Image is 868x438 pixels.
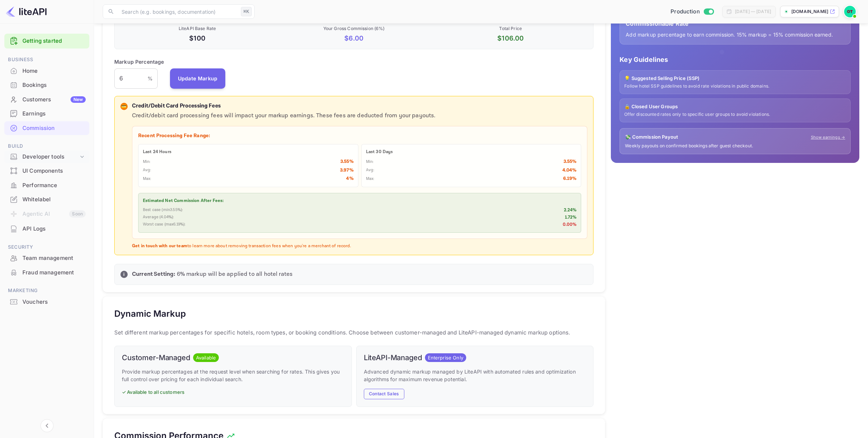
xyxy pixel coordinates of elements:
[277,33,431,43] p: $ 6.00
[4,56,89,64] span: Business
[4,78,89,92] a: Bookings
[4,151,89,163] div: Developer tools
[4,178,89,192] a: Performance
[364,368,586,383] p: Advanced dynamic markup managed by LiteAPI with automated rules and optimization algorithms for m...
[123,271,124,278] p: i
[22,124,86,132] div: Commission
[122,353,190,362] h6: Customer-Managed
[143,222,186,228] p: Worst case (max 6.19 %):
[364,389,404,399] button: Contact Sales
[626,31,844,38] p: Add markup percentage to earn commission. 15% markup = 15% commission earned.
[143,159,151,165] p: Min:
[193,354,219,362] span: Available
[4,251,89,265] a: Team management
[4,107,89,121] div: Earnings
[71,96,86,103] div: New
[434,25,587,32] p: Total Price
[114,58,164,66] p: Markup Percentage
[120,33,274,43] p: $100
[22,67,86,75] div: Home
[624,103,846,110] p: 🔒 Closed User Groups
[120,25,274,32] p: LiteAPI Base Rate
[625,143,845,149] p: Weekly payouts on confirmed bookings after guest checkout.
[114,328,593,337] p: Set different markup percentages for specific hotels, room types, or booking conditions. Choose b...
[366,149,577,155] p: Last 30 Days
[4,64,89,78] div: Home
[4,222,89,236] div: API Logs
[340,158,354,165] p: 3.55 %
[4,78,89,92] div: Bookings
[143,176,152,182] p: Max:
[562,167,577,174] p: 4.04 %
[4,164,89,177] a: UI Components
[366,167,375,173] p: Avg:
[625,134,678,141] p: 💸 Commission Payout
[22,96,86,104] div: Customers
[148,75,153,82] p: %
[425,354,466,362] span: Enterprise Only
[4,121,89,135] a: Commission
[4,222,89,235] a: API Logs
[241,7,252,16] div: ⌘K
[22,195,86,204] div: Whitelabel
[4,295,89,309] div: Vouchers
[4,243,89,251] span: Security
[4,251,89,265] div: Team management
[132,270,587,279] p: 6 % markup will be applied to all hotel rates
[22,181,86,190] div: Performance
[121,103,127,110] p: 💳
[22,225,86,233] div: API Logs
[366,159,374,165] p: Min:
[22,153,78,161] div: Developer tools
[132,243,587,249] p: to learn more about removing transaction fees when you're a merchant of record.
[4,121,89,135] div: Commission
[4,295,89,308] a: Vouchers
[143,198,576,204] p: Estimated Net Commission After Fees:
[563,158,577,165] p: 3.55 %
[132,111,587,120] p: Credit/debit card processing fees will impact your markup earnings. These fees are deducted from ...
[811,134,845,140] a: Show earnings →
[366,176,375,182] p: Max:
[4,34,89,49] div: Getting started
[114,68,148,89] input: 0
[41,419,54,432] button: Collapse navigation
[563,222,577,228] p: 0.00 %
[4,287,89,295] span: Marketing
[735,8,771,15] div: [DATE] — [DATE]
[143,214,174,220] p: Average ( 4.04 %):
[138,132,581,140] p: Recent Processing Fee Range:
[4,93,89,106] a: CustomersNew
[4,178,89,193] div: Performance
[132,270,175,278] strong: Current Setting:
[346,175,353,182] p: 4 %
[22,254,86,262] div: Team management
[4,107,89,120] a: Earnings
[4,266,89,280] div: Fraud management
[22,167,86,175] div: UI Components
[671,8,700,16] span: Production
[434,33,587,43] p: $ 106.00
[122,389,344,396] p: ✓ Available to all customers
[22,269,86,277] div: Fraud management
[22,298,86,306] div: Vouchers
[22,110,86,118] div: Earnings
[4,142,89,150] span: Build
[143,207,183,213] p: Best case (min 3.55 %):
[791,8,828,15] p: [DOMAIN_NAME]
[4,266,89,279] a: Fraud management
[132,102,587,110] p: Credit/Debit Card Processing Fees
[4,193,89,206] a: Whitelabel
[565,214,577,221] p: 1.72 %
[4,93,89,107] div: CustomersNew
[132,243,187,249] strong: Get in touch with our team
[564,207,577,214] p: 2.24 %
[122,368,344,383] p: Provide markup percentages at the request level when searching for rates. This gives you full con...
[340,167,354,174] p: 3.97 %
[668,8,716,16] div: Switch to Sandbox mode
[6,6,47,17] img: LiteAPI logo
[114,308,186,320] h5: Dynamic Markup
[170,68,226,89] button: Update Markup
[563,175,577,182] p: 6.19 %
[4,193,89,207] div: Whitelabel
[624,83,846,89] p: Follow hotel SSP guidelines to avoid rate violations in public domains.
